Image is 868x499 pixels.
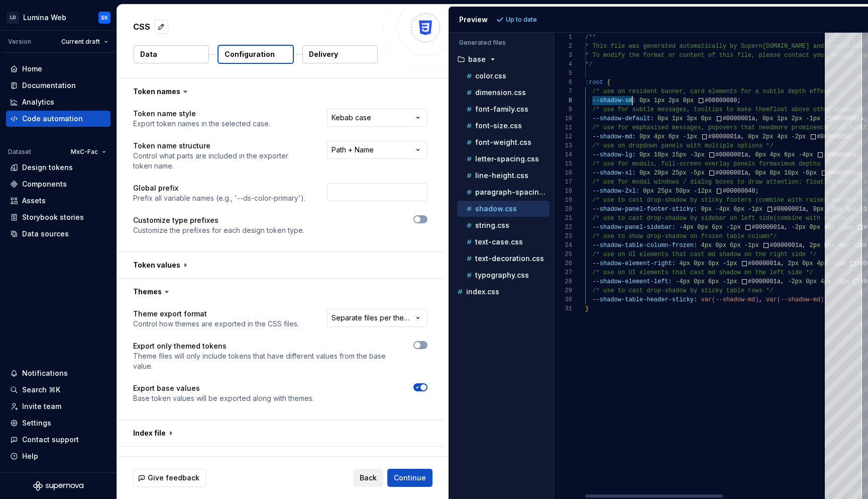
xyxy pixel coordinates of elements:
span: 1px [654,97,665,104]
div: 26 [554,259,572,268]
p: Export token names in the selected case. [133,119,270,129]
span: --shadow-md [715,296,755,303]
p: line-height.css [475,172,528,180]
p: paragraph-spacing.css [475,188,550,196]
p: Token name structure [133,141,309,151]
p: text-case.css [475,238,523,246]
span: -1px [722,278,737,285]
div: 3 [554,51,572,60]
div: 6 [554,78,572,87]
span: 15px [672,151,686,158]
button: text-decoration.css [457,253,550,264]
span: ) [755,296,758,303]
span: -2px [791,133,806,140]
span: --shadow-md: [592,133,635,140]
span: 2px [762,133,773,140]
div: Documentation [22,80,76,91]
span: -2px [791,224,806,231]
button: font-weight.css [457,137,550,148]
span: --shadow-md [780,296,820,303]
span: 6px [730,242,741,249]
span: ; [755,188,758,195]
span: 0px [755,151,766,158]
span: --shadow-panel-sidebar: [592,224,676,231]
span: 6px [708,260,719,267]
span: , [780,260,784,267]
p: Delivery [309,49,338,59]
button: Configuration [218,45,294,64]
span: 0px [762,115,773,122]
span: -4px [679,224,694,231]
span: 0px [755,170,766,177]
p: Token name style [133,109,270,119]
button: Delivery [302,45,378,63]
p: Export base values [133,383,314,393]
div: 22 [554,223,572,232]
div: Components [22,179,67,189]
button: dimension.css [457,87,550,98]
span: -1px [806,115,820,122]
a: Documentation [6,77,111,94]
span: -1px [722,260,737,267]
span: -3px [690,151,704,158]
button: shadow.css [457,203,550,214]
div: Design tokens [22,162,73,173]
span: maximum depths */ [770,160,831,168]
div: 23 [554,232,572,241]
span: 50px [676,188,690,195]
span: /* use for subtle messages, tooltips to make them [592,106,770,113]
span: --shadow-xl: [592,170,635,177]
div: 17 [554,178,572,187]
span: /* use for modal windows / dialog boxes to draw at [592,179,773,186]
button: Contact support [6,432,111,448]
span: , [740,133,744,140]
p: Customize type prefixes [133,215,304,225]
div: Settings [22,418,51,428]
p: dimension.css [475,89,526,97]
div: Notifications [22,368,68,378]
p: typography.css [475,271,529,279]
p: letter-spacing.css [475,155,539,163]
span: 2px [791,115,802,122]
span: 4px [679,260,690,267]
span: --shadow-sm: [592,97,635,104]
div: 19 [554,196,572,205]
span: --shadow-element-left: [592,278,672,285]
div: Assets [22,196,46,206]
a: Home [6,61,111,77]
span: #00000040 [722,188,755,195]
span: -4px [715,206,730,213]
span: tle depth effect */ [773,88,842,95]
span: /* use on resident banner, card elements for a sub [592,88,773,95]
p: color.css [475,72,506,80]
button: Continue [387,469,432,487]
span: --shadow-2xl: [592,188,639,195]
div: 7 [554,87,572,96]
span: --shadow-panel-footer-sticky: [592,206,697,213]
p: Up to date [506,16,537,24]
span: 2px [809,242,820,249]
button: Current draft [57,35,113,49]
button: line-height.css [457,170,550,181]
span: /* use on UI elements that cast md shadow on the l [592,269,773,276]
span: 4px [701,242,712,249]
span: 25px [658,188,672,195]
span: , [802,242,806,249]
div: Invite team [22,401,61,411]
span: 0px [748,133,759,140]
span: --shadow-element-right: [592,260,676,267]
span: 0px [683,97,694,104]
div: Search ⌘K [22,385,60,395]
div: 5 [554,69,572,78]
span: ight side */ [773,251,816,258]
span: --shadow-default: [592,115,654,122]
div: Version [8,38,31,46]
span: ( [777,296,780,303]
span: , [755,115,758,122]
span: * To modify the format or content of this file, p [585,52,763,59]
span: 0px [813,206,824,213]
a: Code automation [6,111,111,127]
p: Theme files will only include tokens that have different values from the base value. [133,351,395,371]
button: Give feedback [133,469,206,487]
div: 25 [554,250,572,259]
